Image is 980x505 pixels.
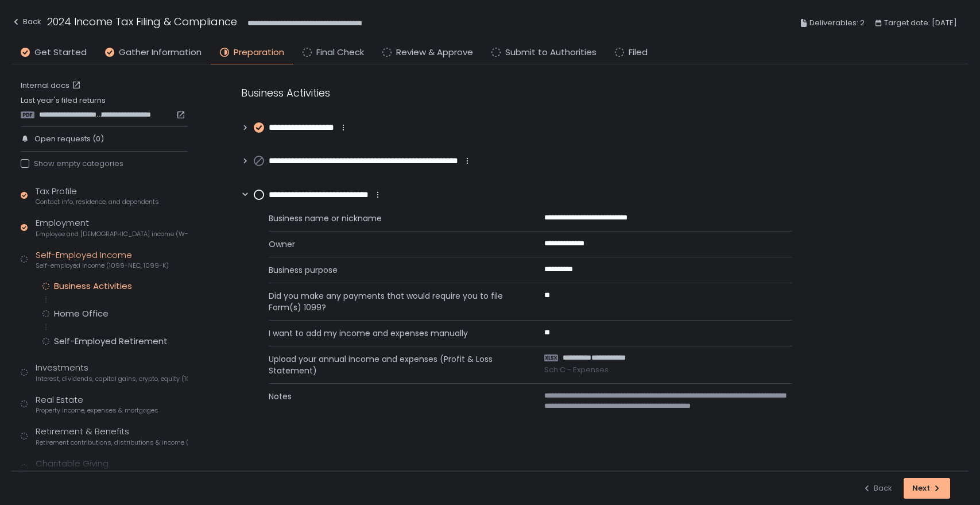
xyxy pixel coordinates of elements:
span: Sch C - Expenses [544,365,649,375]
div: Tax Profile [36,185,159,207]
div: Home Office [54,308,109,319]
span: Submit to Authorities [505,46,596,59]
div: Business Activities [54,280,132,292]
span: Gather Information [119,46,202,59]
span: Property income, expenses & mortgages [36,406,158,415]
div: Back [862,483,892,494]
div: Business Activities [241,85,792,101]
span: Owner [269,238,517,250]
span: Did you make any payments that would require you to file Form(s) 1099? [269,290,517,313]
span: Target date: [DATE] [884,16,957,30]
button: Back [11,14,41,33]
span: Notes [269,391,517,411]
span: Filed [629,46,648,59]
button: Back [862,478,892,499]
span: Interest, dividends, capital gains, crypto, equity (1099s, K-1s) [36,375,188,383]
div: Self-Employed Income [36,249,169,271]
span: Employee and [DEMOGRAPHIC_DATA] income (W-2s) [36,230,188,238]
button: Next [904,478,950,499]
span: Retirement contributions, distributions & income (1099-R, 5498) [36,438,188,447]
div: Back [11,15,41,29]
div: Investments [36,361,188,383]
div: Real Estate [36,394,158,415]
span: Business purpose [269,264,517,276]
a: Internal docs [21,80,83,91]
span: Review & Approve [396,46,473,59]
span: Deliverables: 2 [809,16,865,30]
div: Next [912,483,942,494]
span: Open requests (0) [34,134,104,144]
div: Employment [36,217,188,238]
div: Retirement & Benefits [36,425,188,447]
span: Charitable donations and gifts [36,470,130,479]
div: Charitable Giving [36,457,130,479]
span: Preparation [234,46,284,59]
h1: 2024 Income Tax Filing & Compliance [47,14,237,29]
span: Business name or nickname [269,213,517,224]
span: Final Check [316,46,364,59]
span: Get Started [34,46,87,59]
span: Self-employed income (1099-NEC, 1099-K) [36,261,169,270]
span: Contact info, residence, and dependents [36,198,159,206]
span: I want to add my income and expenses manually [269,327,517,339]
span: Upload your annual income and expenses (Profit & Loss Statement) [269,353,517,376]
div: Self-Employed Retirement [54,336,168,347]
div: Last year's filed returns [21,95,188,119]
